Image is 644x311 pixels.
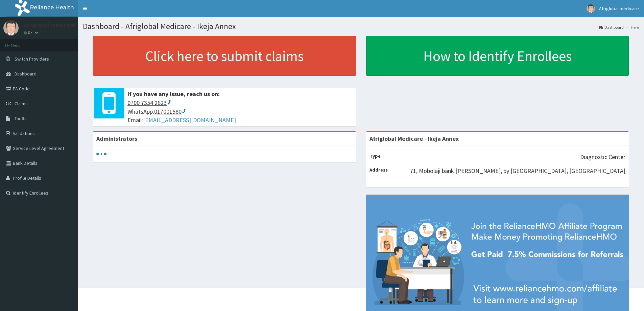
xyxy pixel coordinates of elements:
[624,24,639,30] li: Here
[96,135,137,142] b: Administrators
[93,36,356,76] a: Click here to submit claims
[599,24,624,30] a: Dashboard
[127,90,220,98] b: If you have any issue, reach us on:
[24,30,40,35] a: Online
[580,153,625,161] p: Diagnostic Center
[15,56,49,62] span: Switch Providers
[366,36,629,76] a: How to Identify Enrollees
[96,149,106,159] svg: audio-loading
[587,4,595,13] img: User Image
[154,108,186,115] ctc: Call 017001580 with Linkus Desktop Client
[127,99,171,107] ctc: Call 0700 7354 2623 with Linkus Desktop Client
[127,99,167,107] ctcspan: 0700 7354 2623
[369,153,381,159] b: Type
[599,5,639,12] span: Afriglobal medicare
[3,20,19,36] img: User Image
[15,115,27,121] span: Tariffs
[15,71,37,77] span: Dashboard
[410,166,625,175] p: 71, Mobolaji bank [PERSON_NAME], by [GEOGRAPHIC_DATA], [GEOGRAPHIC_DATA]
[369,167,388,173] b: Address
[127,98,353,125] span: WhatsApp: Email:
[83,22,639,31] h1: Dashboard - Afriglobal Medicare - Ikeja Annex
[15,101,28,107] span: Claims
[154,108,182,115] ctcspan: 017001580
[24,22,75,28] p: Afriglobal medicare
[369,135,459,142] strong: Afriglobal Medicare - Ikeja Annex
[143,116,236,124] a: [EMAIL_ADDRESS][DOMAIN_NAME]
